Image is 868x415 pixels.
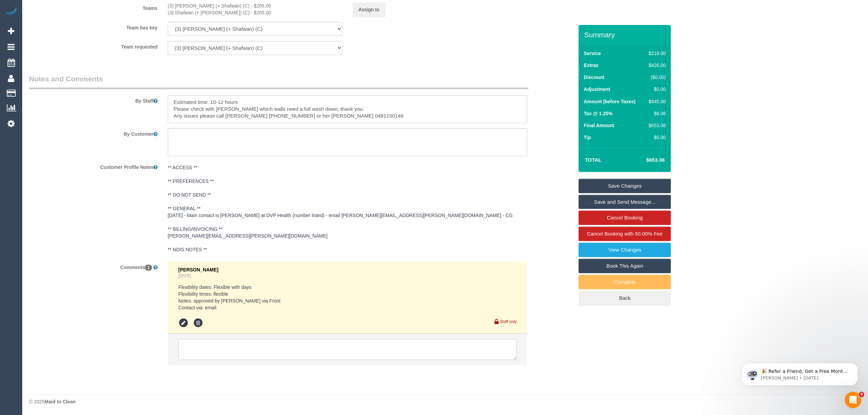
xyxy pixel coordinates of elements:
[29,398,861,405] div: © 2025
[178,284,517,311] pre: Flexibility dates: Flexible with days Flexibility times: flexible Notes: approved by [PERSON_NAME...
[168,9,342,16] div: 1 hour x $205.00/hour
[731,349,868,397] iframe: Intercom notifications message
[584,134,591,141] label: Tip
[178,273,191,278] a: [DATE]
[584,74,604,81] label: Discount
[646,86,666,93] div: $0.00
[646,62,666,69] div: $426.00
[24,128,163,137] label: By Customer
[584,122,614,129] label: Final Amount
[44,399,76,404] strong: Maid to Clean
[845,392,861,408] iframe: Intercom live chat
[579,227,671,241] a: Cancel Booking with 50.00% Fee
[646,110,666,117] div: $8.06
[145,265,152,271] span: 1
[584,98,635,105] label: Amount (before Taxes)
[579,195,671,209] a: Save and Send Message...
[579,291,671,305] a: Back
[579,243,671,257] a: View Changes
[585,157,601,163] strong: Total
[24,2,163,12] label: Teams
[24,41,163,50] label: Team requested
[168,2,342,9] div: 1 hour x $205.00/hour
[646,134,666,141] div: $0.00
[646,98,666,105] div: $645.00
[178,267,218,272] span: [PERSON_NAME]
[24,262,163,271] label: Comments
[626,157,665,163] h4: $653.06
[646,74,666,81] div: ($0.00)
[579,259,671,273] a: Book This Again
[859,392,864,397] span: 9
[584,86,610,93] label: Adjustment
[646,50,666,57] div: $219.00
[29,74,528,89] legend: Notes and Comments
[24,22,163,31] label: Team has key
[24,161,163,171] label: Customer Profile Notes
[646,122,666,129] div: $653.06
[4,7,18,16] img: Automaid Logo
[584,31,667,39] h3: Summary
[587,231,663,237] span: Cancel Booking with 50.00% Fee
[24,95,163,104] label: By Staff
[584,62,598,69] label: Extras
[579,211,671,225] a: Cancel Booking
[500,319,517,324] small: Staff only
[579,179,671,193] a: Save Changes
[584,50,601,57] label: Service
[353,2,385,17] button: Assign to
[168,164,527,253] pre: ** ACCESS ** ** PREFERENCES ** ** DO NOT SEND ** ** GENERAL ** [DATE] - Main contact is [PERSON_N...
[584,110,612,117] label: Tax @ 1.25%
